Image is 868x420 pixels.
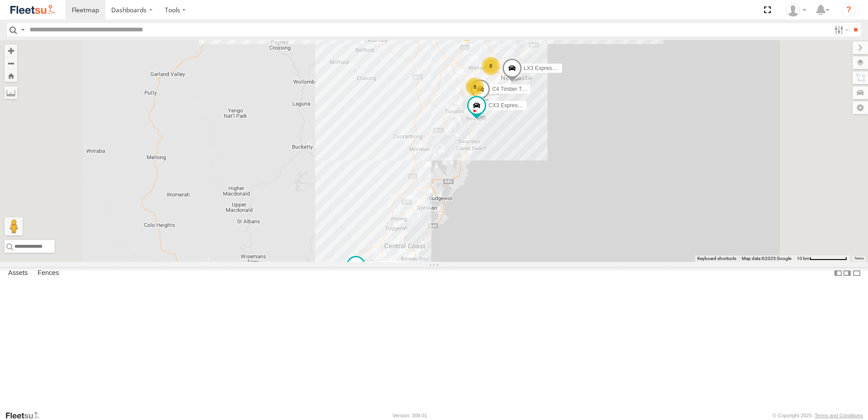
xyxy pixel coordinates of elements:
button: Map Scale: 10 km per 79 pixels [794,255,850,262]
span: 10 km [797,256,809,261]
label: Dock Summary Table to the Left [833,267,843,280]
span: CX3 Express Ute [488,103,530,109]
span: LX3 Express Ute [524,65,565,71]
button: Zoom in [5,45,17,57]
img: fleetsu-logo-horizontal.svg [9,4,56,16]
div: Version: 308.01 [393,413,427,418]
a: Terms and Conditions [815,413,863,418]
button: Keyboard shortcuts [697,255,736,262]
label: Assets [4,267,32,280]
div: 8 [482,57,500,75]
a: Visit our Website [5,411,47,420]
label: Search Filter Options [831,23,850,36]
a: Terms (opens in new tab) [854,257,864,260]
label: Hide Summary Table [852,267,861,280]
label: Fences [33,267,64,280]
div: 8 [466,78,484,96]
span: C4 Timber Truck [492,86,532,93]
span: Map data ©2025 Google [742,256,791,261]
div: © Copyright 2025 - [773,413,863,418]
label: Map Settings [853,101,868,114]
label: Dock Summary Table to the Right [843,267,852,280]
label: Measure [5,86,17,99]
label: Search Query [19,23,26,36]
i: ? [842,3,856,17]
div: Gary Hudson [783,3,809,17]
button: Zoom out [5,57,17,70]
button: Drag Pegman onto the map to open Street View [5,217,23,235]
button: Zoom Home [5,70,17,82]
